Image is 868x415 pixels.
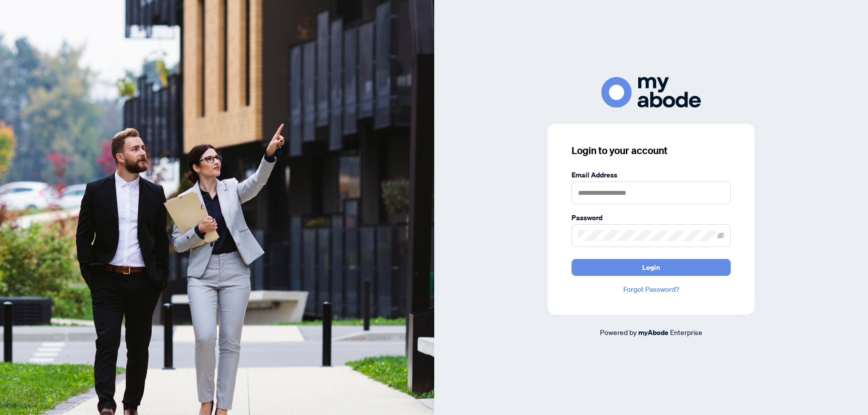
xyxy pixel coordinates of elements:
h3: Login to your account [572,144,731,158]
span: Login [642,259,660,275]
label: Email Address [572,169,731,180]
img: ma-logo [601,77,701,107]
a: myAbode [638,327,669,338]
label: Password [572,212,731,223]
a: Forgot Password? [572,284,731,295]
span: eye-invisible [717,232,724,239]
button: Login [572,259,731,276]
span: Powered by [600,328,637,336]
span: Enterprise [670,328,702,336]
